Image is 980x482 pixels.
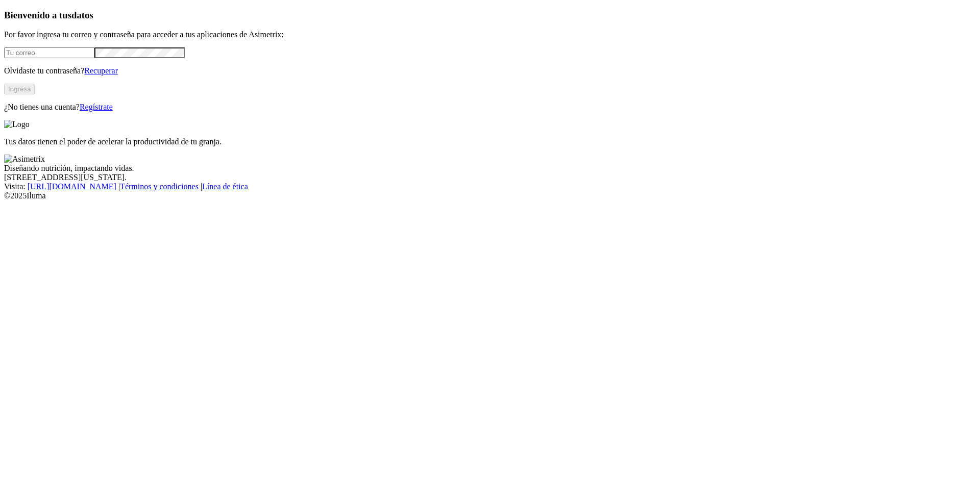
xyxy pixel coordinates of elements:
[84,66,118,75] a: Recuperar
[4,155,45,164] img: Asimetrix
[4,30,976,39] p: Por favor ingresa tu correo y contraseña para acceder a tus aplicaciones de Asimetrix:
[4,191,976,200] div: © 2025 Iluma
[4,120,30,129] img: Logo
[4,182,976,191] div: Visita : | |
[202,182,248,191] a: Línea de ética
[28,182,116,191] a: [URL][DOMAIN_NAME]
[4,137,976,146] p: Tus datos tienen el poder de acelerar la productividad de tu granja.
[4,84,35,94] button: Ingresa
[4,47,94,58] input: Tu correo
[80,103,113,111] a: Regístrate
[4,103,976,112] p: ¿No tienes una cuenta?
[120,182,199,191] a: Términos y condiciones
[71,10,93,20] span: datos
[4,173,976,182] div: [STREET_ADDRESS][US_STATE].
[4,10,976,21] h3: Bienvenido a tus
[4,66,976,75] p: Olvidaste tu contraseña?
[4,164,976,173] div: Diseñando nutrición, impactando vidas.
